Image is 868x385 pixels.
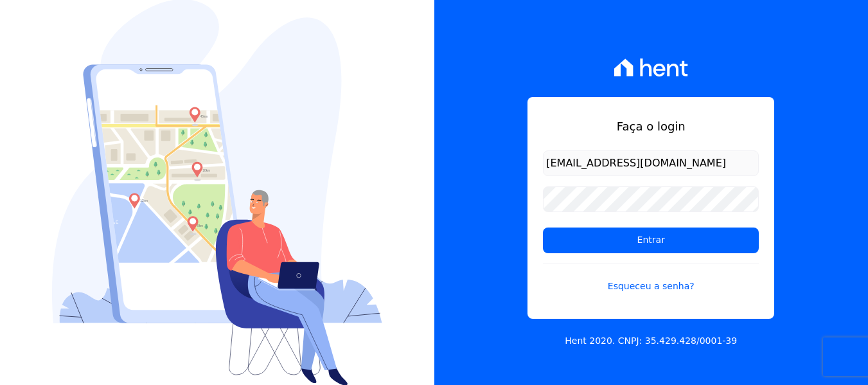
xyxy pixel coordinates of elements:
p: Hent 2020. CNPJ: 35.429.428/0001-39 [565,334,737,348]
input: Email [543,150,759,176]
a: Esqueceu a senha? [543,264,759,293]
h1: Faça o login [543,118,759,135]
input: Entrar [543,228,759,253]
